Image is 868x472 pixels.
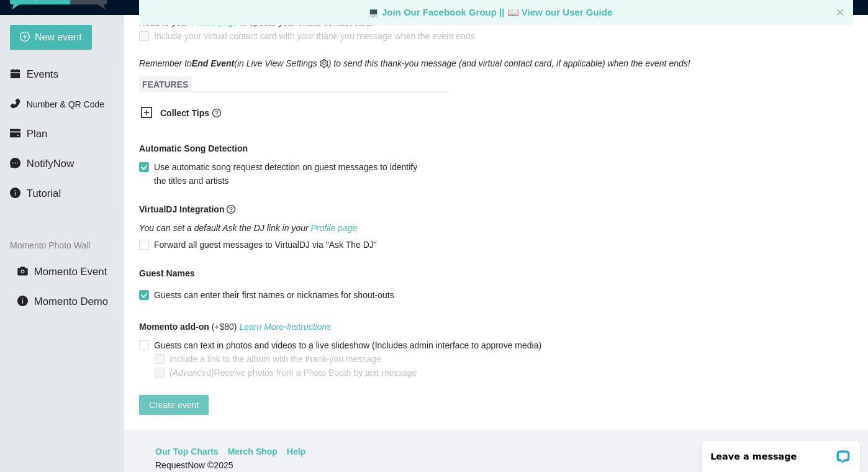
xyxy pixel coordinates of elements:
[10,25,92,50] button: plus-circleNew event
[507,7,519,17] span: laptop
[212,109,221,117] span: question-circle
[154,31,475,41] span: Include your virtual contact card with your thank-you message when the event ends
[139,268,194,278] b: Guest Names
[27,128,48,140] span: Plan
[239,322,331,332] i: -
[17,296,28,306] span: info-circle
[139,58,690,68] i: Remember to (in Live View Settings ) to send this thank-you message (and virtual contact card, if...
[165,366,422,379] span: Receive photos from a Photo Booth by text message
[507,7,613,17] a: laptop View our User Guide
[10,68,20,79] span: calendar
[155,458,834,472] div: RequestNow © 2025
[10,158,20,168] span: message
[165,352,386,366] span: Include a link to the album with the thank-you message
[227,205,235,214] span: question-circle
[130,99,441,129] div: Collect Tipsquestion-circle
[139,142,248,155] b: Automatic Song Detection
[836,9,844,16] span: close
[149,238,382,252] span: Forward all guest messages to VirtualDJ via "Ask The DJ"
[368,7,507,17] a: laptop Join Our Facebook Group ||
[149,338,546,352] span: Guests can text in photos and videos to a live slideshow (Includes admin interface to approve media)
[311,223,358,233] a: Profile page
[170,368,214,378] i: (Advanced)
[139,76,191,93] span: FEATURES
[287,322,332,332] a: Instructions
[192,58,234,68] b: End Event
[368,7,379,17] span: laptop
[320,59,328,68] span: setting
[10,98,20,109] span: phone
[139,320,331,334] span: (+$80)
[228,445,278,458] a: Merch Shop
[17,266,28,276] span: camera
[10,188,20,198] span: info-circle
[149,398,199,412] span: Create event
[27,99,104,109] span: Number & QR Code
[149,288,399,302] span: Guests can enter their first names or nicknames for shout-outs
[27,188,61,199] span: Tutorial
[155,445,219,458] a: Our Top Charts
[34,266,107,278] span: Momento Event
[140,106,153,119] span: plus-square
[27,68,58,80] span: Events
[694,433,868,472] iframe: LiveChat chat widget
[239,322,284,332] a: Learn More
[20,32,30,43] span: plus-circle
[35,29,82,45] span: New event
[10,128,20,138] span: credit-card
[149,160,436,188] span: Use automatic song request detection on guest messages to identify the titles and artists
[287,445,305,458] a: Help
[139,322,209,332] b: Momento add-on
[139,395,209,415] button: Create event
[27,158,74,170] span: NotifyNow
[34,296,108,307] span: Momento Demo
[139,204,224,214] b: VirtualDJ Integration
[160,108,209,118] b: Collect Tips
[836,9,844,17] button: close
[139,223,357,233] i: You can set a default Ask the DJ link in your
